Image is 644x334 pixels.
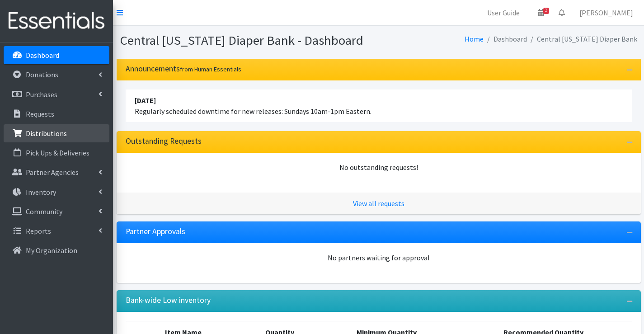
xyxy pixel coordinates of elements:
a: Community [4,202,109,221]
li: Regularly scheduled downtime for new releases: Sundays 10am-1pm Eastern. [126,89,632,122]
li: Central [US_STATE] Diaper Bank [527,33,637,46]
p: Reports [26,226,51,235]
strong: [DATE] [135,96,156,105]
span: 2 [543,8,549,14]
a: Requests [4,105,109,123]
p: Inventory [26,188,56,197]
a: User Guide [480,4,527,22]
p: Community [26,207,62,216]
img: HumanEssentials [4,6,109,36]
a: Home [465,34,484,43]
a: 2 [531,4,551,22]
a: Partner Agencies [4,163,109,181]
a: Inventory [4,183,109,201]
p: Donations [26,70,58,79]
small: from Human Essentials [180,65,241,73]
a: View all requests [353,199,404,208]
h3: Bank-wide Low inventory [126,296,211,305]
a: Purchases [4,85,109,103]
a: Reports [4,222,109,240]
a: Distributions [4,124,109,142]
p: Pick Ups & Deliveries [26,148,89,157]
p: Requests [26,109,54,118]
p: My Organization [26,246,77,255]
h3: Outstanding Requests [126,136,202,146]
a: [PERSON_NAME] [572,4,640,22]
li: Dashboard [484,33,527,46]
p: Purchases [26,90,57,99]
p: Dashboard [26,51,59,60]
a: My Organization [4,241,109,259]
div: No partners waiting for approval [126,252,632,263]
a: Pick Ups & Deliveries [4,144,109,162]
h3: Announcements [126,64,241,74]
h3: Partner Approvals [126,227,185,236]
p: Distributions [26,129,67,138]
h1: Central [US_STATE] Diaper Bank - Dashboard [120,33,376,48]
a: Donations [4,66,109,84]
div: No outstanding requests! [126,162,632,173]
a: Dashboard [4,46,109,64]
p: Partner Agencies [26,168,79,177]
